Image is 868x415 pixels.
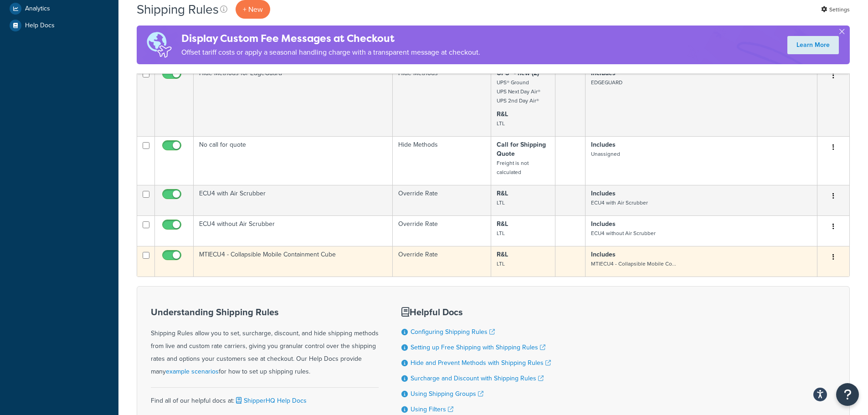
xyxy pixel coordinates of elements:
[497,260,505,268] small: LTL
[393,215,491,246] td: Override Rate
[497,78,540,105] small: UPS® Ground UPS Next Day Air® UPS 2nd Day Air®
[591,189,616,198] strong: Includes
[25,5,50,13] span: Analytics
[7,0,112,17] a: Analytics
[393,246,491,277] td: Override Rate
[411,374,544,383] a: Surcharge and Discount with Shipping Rules
[194,185,393,215] td: ECU4 with Air Scrubber
[194,215,393,246] td: ECU4 without Air Scrubber
[151,307,379,378] div: Shipping Rules allow you to set, surcharge, discount, and hide shipping methods from live and cus...
[497,159,529,176] small: Freight is not calculated
[497,199,505,207] small: LTL
[591,78,622,87] small: EDGEGUARD
[591,150,620,158] small: Unassigned
[393,65,491,136] td: Hide Methods
[181,46,480,59] p: Offset tariff costs or apply a seasonal handling charge with a transparent message at checkout.
[497,140,546,159] strong: Call for Shipping Quote
[166,367,219,376] a: example scenarios
[234,396,307,405] a: ShipperHQ Help Docs
[137,26,181,64] img: duties-banner-06bc72dcb5fe05cb3f9472aba00be2ae8eb53ab6f0d8bb03d382ba314ac3c341.png
[151,307,379,317] h3: Understanding Shipping Rules
[393,185,491,215] td: Override Rate
[591,260,676,268] small: MTIECU4 - Collapsible Mobile Co...
[821,3,850,16] a: Settings
[591,199,648,207] small: ECU4 with Air Scrubber
[393,136,491,185] td: Hide Methods
[411,389,483,399] a: Using Shipping Groups
[194,65,393,136] td: Hide Methods for EdgeGuard
[591,229,656,237] small: ECU4 without Air Scrubber
[411,405,453,414] a: Using Filters
[411,327,495,337] a: Configuring Shipping Rules
[25,22,55,30] span: Help Docs
[411,343,545,352] a: Setting up Free Shipping with Shipping Rules
[194,136,393,185] td: No call for quote
[194,246,393,277] td: MTIECU4 - Collapsible Mobile Containment Cube
[137,0,219,18] h1: Shipping Rules
[401,307,551,317] h3: Helpful Docs
[497,219,508,229] strong: R&L
[497,119,505,128] small: LTL
[497,229,505,237] small: LTL
[7,17,112,34] a: Help Docs
[181,31,480,46] h4: Display Custom Fee Messages at Checkout
[151,387,379,407] div: Find all of our helpful docs at:
[836,383,859,406] button: Open Resource Center
[497,109,508,119] strong: R&L
[411,358,551,368] a: Hide and Prevent Methods with Shipping Rules
[497,250,508,259] strong: R&L
[591,250,616,259] strong: Includes
[591,140,616,149] strong: Includes
[497,189,508,198] strong: R&L
[787,36,839,54] a: Learn More
[591,219,616,229] strong: Includes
